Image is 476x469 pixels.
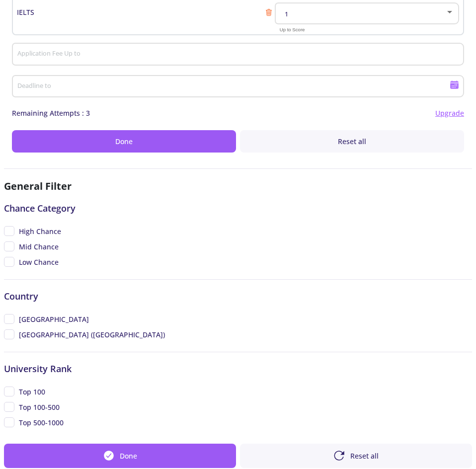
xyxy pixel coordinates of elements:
span: 1 [282,9,288,18]
span: Mid Chance [19,241,59,252]
span: Reset all [338,136,366,147]
p: Country [4,290,472,303]
span: Upgrade [435,108,464,118]
span: [GEOGRAPHIC_DATA] [19,314,89,324]
p: University Rank [4,362,472,376]
span: High Chance [19,226,61,236]
span: [GEOGRAPHIC_DATA] ([GEOGRAPHIC_DATA]) [19,329,165,340]
p: Chance Category [4,202,472,215]
button: Done [4,444,236,469]
span: Top 100 [19,387,45,397]
span: Top 500-1000 [19,417,64,428]
span: Done [115,136,133,147]
span: IELTS [17,7,265,17]
button: Done [12,130,236,153]
span: Top 100-500 [19,402,60,412]
div: General Filter [4,179,472,194]
button: Reset all [240,130,464,153]
button: Reset all [240,444,472,469]
span: Remaining Attempts : 3 [12,108,90,118]
mat-hint: Up to Score [280,27,305,33]
span: Low Chance [19,257,59,267]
